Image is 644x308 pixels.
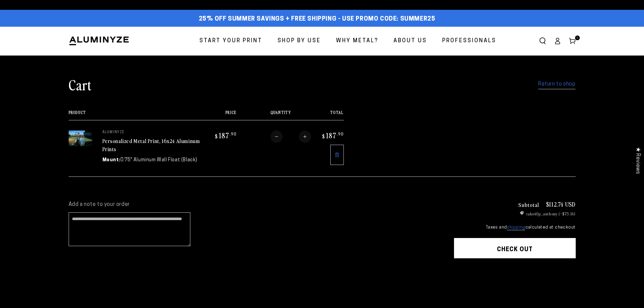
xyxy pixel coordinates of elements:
[437,32,501,50] a: Professionals
[546,201,576,207] p: $112.74 USD
[507,225,525,230] a: shipping
[214,131,237,140] bdi: 187
[454,271,576,286] iframe: PayPal-paypal
[237,110,311,120] th: Quantity
[631,142,644,179] div: Click to open Judge.me floating reviews tab
[454,224,576,231] small: Taxes and calculated at checkout
[337,131,344,137] sup: .90
[388,32,432,50] a: About Us
[442,36,496,46] span: Professionals
[199,16,435,23] span: 25% off Summer Savings + Free Shipping - Use Promo Code: SUMMER25
[322,133,325,140] span: $
[69,131,92,146] img: 16"x24" Rectangle White Glossy Aluminyzed Photo
[321,131,344,140] bdi: 187
[336,36,378,46] span: Why Metal?
[69,76,92,93] h1: Cart
[69,110,204,120] th: Product
[194,32,267,50] a: Start Your Print
[576,35,578,40] span: 1
[311,110,344,120] th: Total
[454,211,576,217] li: take40p_anthony (–$75.16)
[102,137,200,153] a: Personalized Metal Print, 16x24 Aluminum Prints
[393,36,427,46] span: About Us
[330,145,344,165] a: Remove 16"x24" Rectangle White Glossy Aluminyzed Photo
[518,202,539,207] h3: Subtotal
[215,133,218,140] span: $
[102,131,204,135] p: aluminyze
[283,131,299,143] input: Quantity for Personalized Metal Print, 16x24 Aluminum Prints
[199,36,262,46] span: Start Your Print
[331,32,383,50] a: Why Metal?
[278,36,321,46] span: Shop By Use
[538,79,575,89] a: Return to shop
[454,238,576,258] button: Check out
[69,201,440,208] label: Add a note to your order
[102,157,121,164] dt: Mount:
[272,32,326,50] a: Shop By Use
[454,211,576,217] ul: Discount
[69,36,129,46] img: Aluminyze
[120,157,197,164] dd: 0.75" Aluminum Wall Float (Black)
[230,131,237,137] sup: .90
[204,110,237,120] th: Price
[535,33,550,48] summary: Search our site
